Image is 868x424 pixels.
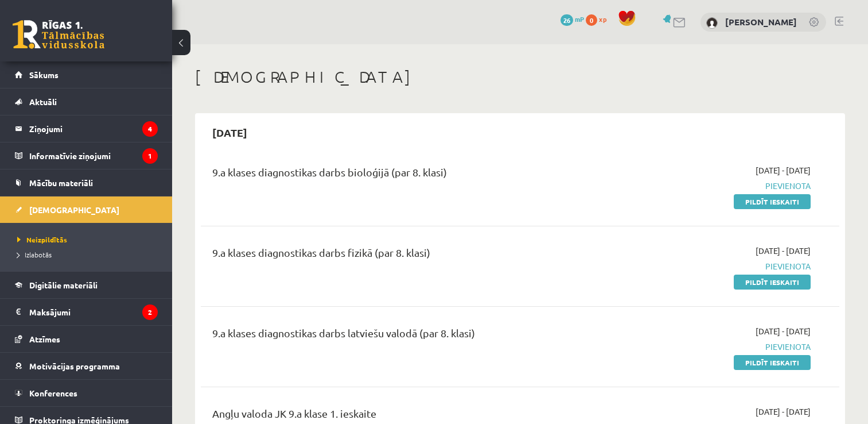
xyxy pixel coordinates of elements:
a: [PERSON_NAME] [725,16,797,28]
a: Izlabotās [17,249,161,260]
div: 9.a klases diagnostikas darbs fizikā (par 8. klasi) [212,245,605,266]
a: [DEMOGRAPHIC_DATA] [15,196,158,223]
a: Mācību materiāli [15,169,158,196]
a: 26 mP [560,14,584,24]
span: Konferences [29,388,77,398]
h2: [DATE] [201,119,259,146]
i: 1 [142,148,158,164]
legend: Ziņojumi [29,115,158,142]
span: 26 [560,14,573,26]
a: Aktuāli [15,88,158,115]
span: Neizpildītās [17,235,67,244]
span: [DEMOGRAPHIC_DATA] [29,205,119,215]
a: Pildīt ieskaiti [734,275,811,290]
a: Neizpildītās [17,234,161,245]
a: Pildīt ieskaiti [734,355,811,370]
span: Pievienota [622,341,811,353]
span: 0 [586,14,597,26]
span: [DATE] - [DATE] [756,325,811,337]
a: 0 xp [586,14,612,24]
i: 2 [142,304,158,320]
a: Informatīvie ziņojumi1 [15,142,158,169]
span: xp [599,14,606,24]
div: 9.a klases diagnostikas darbs bioloģijā (par 8. klasi) [212,164,605,186]
i: 4 [142,121,158,137]
span: [DATE] - [DATE] [756,164,811,176]
span: Atzīmes [29,334,60,344]
span: Motivācijas programma [29,361,120,371]
legend: Informatīvie ziņojumi [29,142,158,169]
span: Pievienota [622,260,811,272]
a: Pildīt ieskaiti [734,194,811,209]
div: 9.a klases diagnostikas darbs latviešu valodā (par 8. klasi) [212,325,605,346]
span: Sākums [29,70,59,80]
span: Izlabotās [17,250,52,259]
a: Digitālie materiāli [15,272,158,298]
span: Aktuāli [29,97,57,107]
a: Sākums [15,61,158,88]
a: Atzīmes [15,326,158,352]
img: Ivanda Kokina [706,17,718,29]
a: Ziņojumi4 [15,115,158,142]
a: Maksājumi2 [15,299,158,325]
span: [DATE] - [DATE] [756,406,811,418]
span: [DATE] - [DATE] [756,245,811,257]
h1: [DEMOGRAPHIC_DATA] [195,67,845,87]
a: Rīgas 1. Tālmācības vidusskola [13,20,104,49]
span: Pievienota [622,180,811,192]
span: mP [575,14,584,24]
a: Konferences [15,380,158,406]
span: Mācību materiāli [29,178,93,188]
legend: Maksājumi [29,299,158,325]
span: Digitālie materiāli [29,280,98,290]
a: Motivācijas programma [15,353,158,379]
